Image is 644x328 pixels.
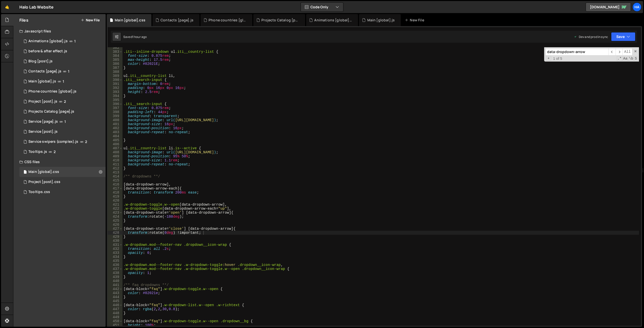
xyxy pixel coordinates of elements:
[64,120,66,124] span: 1
[28,69,61,74] div: Contacts [page].js
[19,97,106,107] div: 826/8916.js
[108,146,123,150] div: 407
[108,54,123,58] div: 384
[19,17,28,23] h2: Files
[108,219,123,223] div: 425
[19,177,106,187] div: 826/9226.css
[108,215,123,219] div: 424
[19,117,106,127] div: 826/10500.js
[108,174,123,178] div: 414
[63,79,64,83] span: 1
[261,18,299,23] div: Projects Catalog [page].js
[108,58,123,62] div: 385
[68,69,69,73] span: 1
[108,78,123,82] div: 390
[108,150,123,154] div: 408
[28,99,57,104] div: Project [post].js
[19,86,106,97] div: 826/24828.js
[108,70,123,74] div: 388
[108,118,123,122] div: 400
[108,207,123,211] div: 422
[108,311,123,315] div: 448
[28,49,67,54] div: before & after effect.js
[108,275,123,279] div: 439
[108,66,123,70] div: 387
[108,162,123,166] div: 411
[108,223,123,227] div: 426
[622,48,632,56] span: Alt-Enter
[108,231,123,235] div: 428
[108,295,123,299] div: 444
[301,3,343,12] button: Code Only
[545,48,609,56] input: Search for
[108,186,123,191] div: 417
[74,39,76,43] span: 1
[108,106,123,110] div: 397
[108,271,123,275] div: 438
[108,94,123,98] div: 394
[108,166,123,170] div: 412
[108,74,123,78] div: 389
[28,79,56,84] div: Main [global].js
[19,137,106,147] div: 826/8793.js
[19,76,106,86] div: 826/1521.js
[19,187,106,197] div: 826/18335.css
[28,39,68,43] div: Animations [global].js
[108,98,123,102] div: 395
[616,48,623,56] span: ​
[28,59,53,64] div: Blog [post].js
[1,1,13,13] a: 🤙
[160,18,193,23] div: Contacts [page].js
[108,90,123,94] div: 393
[19,56,106,66] div: 826/3363.js
[28,109,74,114] div: Projects Catalog [page].js
[123,35,147,39] div: Saved
[19,46,106,56] div: 826/19389.js
[108,46,123,50] div: 382
[108,110,123,114] div: 398
[19,147,106,157] div: 826/18329.js
[108,134,123,138] div: 404
[108,239,123,243] div: 430
[28,139,78,144] div: Service swipers (complex).js
[108,142,123,146] div: 406
[108,130,123,134] div: 403
[551,57,564,61] span: 1 of 5
[19,127,106,137] div: 826/7934.js
[108,287,123,291] div: 442
[132,35,147,39] div: 1 hour ago
[314,18,352,23] div: Animations [global].js
[13,26,106,36] div: Javascript files
[628,56,634,61] span: Whole Word Search
[108,199,123,203] div: 420
[108,170,123,174] div: 413
[108,267,123,271] div: 437
[108,315,123,319] div: 449
[546,56,551,61] span: Toggle Replace mode
[209,18,246,23] div: Phone countries [global].js
[108,235,123,239] div: 429
[108,154,123,158] div: 409
[19,66,106,76] div: 826/1551.js
[108,263,123,267] div: 436
[108,114,123,118] div: 399
[632,3,641,12] a: Ha
[108,259,123,263] div: 435
[108,82,123,86] div: 391
[81,18,100,22] button: New File
[115,18,145,23] div: Main [global].css
[623,56,628,61] span: CaseSensitive Search
[108,323,123,327] div: 451
[108,126,123,130] div: 402
[19,107,106,117] div: 826/10093.js
[28,89,76,94] div: Phone countries [global].js
[108,243,123,247] div: 431
[108,62,123,66] div: 386
[108,211,123,215] div: 423
[609,48,616,56] span: ​
[108,291,123,295] div: 443
[367,18,395,23] div: Main [global].js
[108,255,123,259] div: 434
[19,4,54,10] div: Halo Lab Website
[28,180,60,184] div: Project [post].css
